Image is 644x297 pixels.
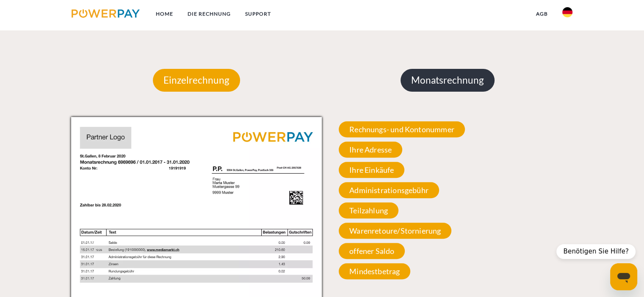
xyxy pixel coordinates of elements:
[339,263,410,279] span: Mindestbetrag
[339,162,404,178] span: Ihre Einkäufe
[529,6,555,22] a: agb
[339,223,451,239] span: Warenretoure/Stornierung
[153,69,240,92] p: Einzelrechnung
[339,202,398,218] span: Teilzahlung
[180,6,238,22] a: DIE RECHNUNG
[339,243,405,259] span: offener Saldo
[556,244,636,259] div: Benötigen Sie Hilfe?
[562,7,572,17] img: de
[401,69,495,92] p: Monatsrechnung
[238,6,278,22] a: SUPPORT
[339,182,439,198] span: Administrationsgebühr
[339,142,402,158] span: Ihre Adresse
[339,121,465,137] span: Rechnungs- und Kontonummer
[149,6,180,22] a: Home
[610,263,637,290] iframe: Schaltfläche zum Öffnen des Messaging-Fensters; Konversation läuft
[72,9,140,18] img: logo-powerpay.svg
